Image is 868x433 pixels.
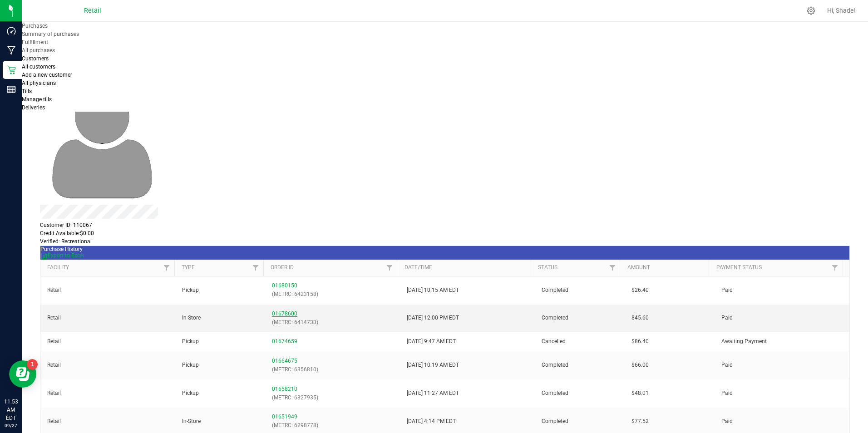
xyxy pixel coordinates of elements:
inline-svg: Dashboard [7,26,16,35]
a: 01664675 [272,358,297,364]
iframe: Resource center [9,360,36,388]
span: All customers [22,64,55,70]
span: $48.01 [631,389,649,398]
span: [DATE] 4:14 PM EDT [407,417,456,426]
inline-svg: Manufacturing [7,46,16,55]
span: Retail [47,286,61,295]
span: [DATE] 9:47 AM EDT [407,337,456,346]
span: $26.40 [631,286,649,295]
span: Retail [47,361,61,369]
a: 01678600 [272,310,297,317]
div: Verified: [40,237,850,246]
span: Fulfillment [22,39,48,45]
button: Export to Excel [40,252,84,260]
a: 01658210 [272,386,297,392]
p: (METRC: 6327935) [272,394,393,402]
img: user-icon.png [40,83,164,205]
a: Status [538,264,605,271]
span: Purchases [22,23,48,29]
div: Manage settings [805,6,817,15]
p: 09/27 [4,422,18,429]
a: 01651949 [272,413,297,420]
a: Order ID [271,264,382,271]
p: (METRC: 6356810) [272,365,393,374]
span: Completed [542,286,568,295]
a: Filter [248,260,263,276]
p: (METRC: 6414733) [272,318,393,327]
span: $45.60 [631,314,649,322]
div: Credit Available: [40,229,850,237]
span: Paid [721,417,733,426]
span: All physicians [22,80,56,86]
span: Completed [542,361,568,369]
span: All purchases [22,47,55,54]
span: [DATE] 11:27 AM EDT [407,389,459,398]
iframe: Resource center unread badge [27,359,38,370]
p: (METRC: 6423158) [272,290,393,299]
span: Paid [721,314,733,322]
a: 01674659 [272,338,297,344]
a: Date/Time [404,264,528,271]
span: Retail [47,389,61,398]
span: Retail [84,7,101,15]
span: Retail [47,337,61,346]
inline-svg: Reports [7,85,16,94]
a: Filter [605,260,620,276]
span: Cancelled [542,337,566,346]
span: Completed [542,389,568,398]
span: $86.40 [631,337,649,346]
span: Pickup [182,361,199,369]
span: Recreational [61,238,92,245]
a: 01680150 [272,282,297,289]
a: Payment Status [716,264,828,271]
span: Completed [542,314,568,322]
p: 11:53 AM EDT [4,398,18,422]
inline-svg: Retail [7,65,16,74]
span: Paid [721,286,733,295]
span: Summary of purchases [22,31,79,37]
a: Tills Manage tills [22,88,212,103]
span: Paid [721,389,733,398]
span: Pickup [182,286,199,295]
a: Amount [627,264,706,271]
span: Manage tills [22,96,52,103]
span: [DATE] 12:00 PM EDT [407,314,459,322]
a: Filter [159,260,174,276]
span: In-Store [182,314,201,322]
p: (METRC: 6298778) [272,421,393,430]
span: Retail [47,417,61,426]
span: $0.00 [80,230,94,236]
span: $77.52 [631,417,649,426]
span: $66.00 [631,361,649,369]
span: Paid [721,361,733,369]
span: [DATE] 10:19 AM EDT [407,361,459,369]
a: Deliveries [22,104,45,111]
a: Filter [828,260,843,276]
span: Customers [22,55,49,62]
span: Pickup [182,389,199,398]
span: Pickup [182,337,199,346]
span: Retail [47,314,61,322]
a: Facility [47,264,159,271]
span: Add a new customer [22,72,72,78]
span: Tills [22,88,32,94]
span: [DATE] 10:15 AM EDT [407,286,459,295]
a: Type [182,264,248,271]
a: Purchases Summary of purchases Fulfillment All purchases [22,23,212,54]
span: Awaiting Payment [721,337,767,346]
div: Customer ID: 110067 [40,221,850,229]
a: Filter [382,260,397,276]
a: Customers All customers Add a new customer All physicians [22,55,212,87]
span: Hi, Shade! [827,7,855,14]
span: Purchase History [40,246,83,252]
span: In-Store [182,417,201,426]
span: Completed [542,417,568,426]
